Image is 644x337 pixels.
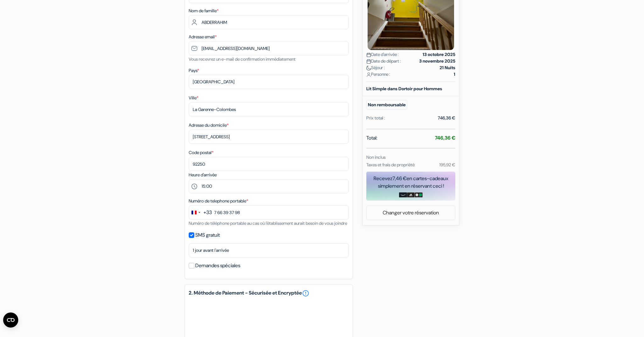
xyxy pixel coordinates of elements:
small: Taxes et frais de propriété: [366,162,415,168]
div: 746,36 € [438,115,455,121]
label: Code postal [189,149,214,156]
img: calendar.svg [366,52,371,57]
small: Non inclus [366,154,386,160]
img: moon.svg [366,66,371,70]
span: Date de départ : [366,58,401,64]
label: Demandes spéciales [195,261,240,270]
small: Numéro de téléphone portable au cas où l'établissement aurait besoin de vous joindre [189,220,347,226]
label: Adresse du domicile [189,122,229,129]
label: SMS gratuit [195,231,220,240]
span: Total: [366,134,377,142]
span: Séjour : [366,64,385,71]
label: Pays [189,67,199,74]
strong: 3 novembre 2025 [419,58,455,64]
input: Entrer adresse e-mail [189,41,349,55]
span: 7,46 € [392,175,407,182]
small: Non remboursable [366,100,407,110]
label: Nom de famille [189,8,219,14]
a: error_outline [302,290,309,297]
label: Adresse email [189,34,217,40]
a: Changer votre réservation [367,207,455,219]
strong: 1 [454,71,455,78]
small: 195,92 € [439,162,455,168]
strong: 13 octobre 2025 [423,51,455,58]
strong: 21 Nuits [440,64,455,71]
img: adidas-card.png [407,192,415,197]
input: 6 12 34 56 78 [189,205,349,219]
img: calendar.svg [366,59,371,64]
button: Change country, selected France (+33) [189,206,212,219]
button: Ouvrir le widget CMP [3,312,18,328]
img: amazon-card-no-text.png [399,192,407,197]
div: Recevez en cartes-cadeaux simplement en réservant ceci ! [366,175,455,190]
img: uber-uber-eats-card.png [415,192,423,197]
img: user_icon.svg [366,72,371,77]
label: Heure d'arrivée [189,172,217,178]
div: Prix total : [366,115,385,121]
span: Personne : [366,71,390,78]
h5: 2. Méthode de Paiement - Sécurisée et Encryptée [189,290,349,297]
span: Date d'arrivée : [366,51,399,58]
label: Ville [189,95,198,101]
label: Numéro de telephone portable [189,198,248,204]
small: Vous recevrez un e-mail de confirmation immédiatement [189,56,296,62]
strong: 746,36 € [435,135,455,141]
input: Entrer le nom de famille [189,15,349,29]
b: Lit Simple dans Dortoir pour Hommes [366,86,442,91]
div: +33 [203,209,212,216]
